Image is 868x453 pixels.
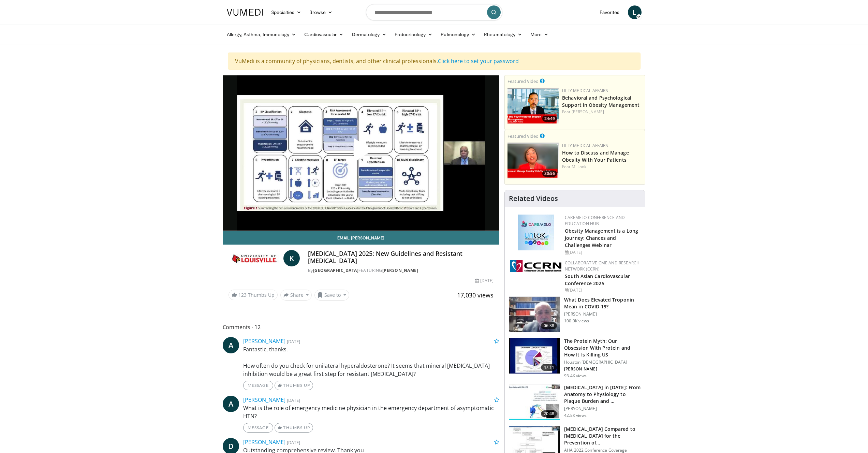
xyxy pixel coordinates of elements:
[314,290,349,301] button: Save to
[565,215,625,227] a: CaReMeLO Conference and Education Hub
[300,28,348,41] a: Cardiovascular
[507,143,559,178] a: 30:56
[564,296,641,310] h3: What Does Elevated Troponin Mean in COVID-19?
[457,291,494,299] span: 17,030 views
[564,384,641,405] h3: [MEDICAL_DATA] in [DATE]: From Anatomy to Physiology to Plaque Burden and …
[283,250,300,266] a: K
[509,384,641,420] a: 20:48 [MEDICAL_DATA] in [DATE]: From Anatomy to Physiology to Plaque Burden and … [PERSON_NAME] 4...
[243,345,500,378] p: Fantastic, thanks. How often do you check for unilateral hyperaldosterone? It seems that mineral ...
[308,267,494,274] div: By FEATURING
[564,426,641,446] h3: [MEDICAL_DATA] Compared to [MEDICAL_DATA] for the Prevention of…
[366,4,502,20] input: Search topics, interventions
[507,133,539,139] small: Featured Video
[507,88,559,123] a: 24:49
[229,290,278,300] a: 123 Thumbs Up
[564,338,641,358] h3: The Protein Myth: Our Obsession With Protein and How It Is Killing US
[572,109,604,115] a: [PERSON_NAME]
[223,75,499,231] video-js: Video Player
[564,406,641,411] p: [PERSON_NAME]
[564,413,587,418] p: 42.8K views
[509,384,560,420] img: 823da73b-7a00-425d-bb7f-45c8b03b10c3.150x105_q85_crop-smart_upscale.jpg
[542,171,557,177] span: 30:56
[565,287,639,293] div: [DATE]
[564,448,641,453] p: AHA 2022 Conference Coverage
[280,290,312,301] button: Share
[229,250,281,266] img: University of Louisville
[308,250,494,265] h4: [MEDICAL_DATA] 2025: New Guidelines and Resistant [MEDICAL_DATA]
[518,215,554,250] img: 45df64a9-a6de-482c-8a90-ada250f7980c.png.150x105_q85_autocrop_double_scale_upscale_version-0.2.jpg
[348,28,391,41] a: Dermatology
[509,296,641,333] a: 06:38 What Does Elevated Troponin Mean in COVID-19? [PERSON_NAME] 100.9K views
[541,410,557,417] span: 20:48
[391,28,437,41] a: Endocrinology
[507,143,559,178] img: c98a6a29-1ea0-4bd5-8cf5-4d1e188984a7.png.150x105_q85_crop-smart_upscale.png
[223,28,300,41] a: Allergy, Asthma, Immunology
[313,267,359,273] a: [GEOGRAPHIC_DATA]
[243,438,285,446] a: [PERSON_NAME]
[223,396,239,412] a: A
[562,109,642,115] div: Feat.
[243,404,500,420] p: What is the role of emergency medicine physician in the emergency department of asymptomatic HTN?
[564,373,587,379] p: 93.4K views
[541,364,557,371] span: 47:11
[475,278,494,284] div: [DATE]
[305,5,337,19] a: Browse
[509,194,558,203] h4: Related Videos
[287,439,300,445] small: [DATE]
[438,57,519,65] a: Click here to set your password
[507,88,559,123] img: ba3304f6-7838-4e41-9c0f-2e31ebde6754.png.150x105_q85_crop-smart_upscale.png
[541,322,557,329] span: 06:38
[565,249,639,255] div: [DATE]
[526,28,553,41] a: More
[243,381,273,390] a: Message
[228,53,641,70] div: VuMedi is a community of physicians, dentists, and other clinical professionals.
[542,116,557,122] span: 24:49
[382,267,418,273] a: [PERSON_NAME]
[480,28,526,41] a: Rheumatology
[223,337,239,353] a: A
[509,297,560,332] img: 98daf78a-1d22-4ebe-927e-10afe95ffd94.150x105_q85_crop-smart_upscale.jpg
[223,231,499,245] a: Email [PERSON_NAME]
[238,292,247,298] span: 123
[565,273,630,287] a: South Asian Cardiovascular Conference 2025
[299,119,422,186] button: Play Video
[437,28,480,41] a: Pulmonology
[275,381,313,390] a: Thumbs Up
[223,323,500,332] span: Comments 12
[243,423,273,433] a: Message
[243,337,285,345] a: [PERSON_NAME]
[572,164,587,170] a: M. Look
[628,5,642,19] a: L
[243,396,285,404] a: [PERSON_NAME]
[562,143,608,148] a: Lilly Medical Affairs
[509,338,560,374] img: b7b8b05e-5021-418b-a89a-60a270e7cf82.150x105_q85_crop-smart_upscale.jpg
[507,78,539,84] small: Featured Video
[562,149,629,163] a: How to Discuss and Manage Obesity With Your Patients
[564,318,589,324] p: 100.9K views
[562,164,642,170] div: Feat.
[287,338,300,345] small: [DATE]
[562,94,639,108] a: Behavioral and Psychological Support in Obesity Management
[509,338,641,379] a: 47:11 The Protein Myth: Our Obsession With Protein and How It Is Killing US Houston [DEMOGRAPHIC_...
[267,5,306,19] a: Specialties
[565,228,638,248] a: Obesity Management is a Long Journey: Chances and Challenges Webinar
[562,88,608,93] a: Lilly Medical Affairs
[595,5,624,19] a: Favorites
[564,360,641,365] p: Houston [DEMOGRAPHIC_DATA]
[287,397,300,403] small: [DATE]
[564,311,641,317] p: [PERSON_NAME]
[275,423,313,433] a: Thumbs Up
[510,260,561,272] img: a04ee3ba-8487-4636-b0fb-5e8d268f3737.png.150x105_q85_autocrop_double_scale_upscale_version-0.2.png
[564,366,641,372] p: [PERSON_NAME]
[565,260,639,272] a: Collaborative CME and Research Network (CCRN)
[227,9,263,16] img: VuMedi Logo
